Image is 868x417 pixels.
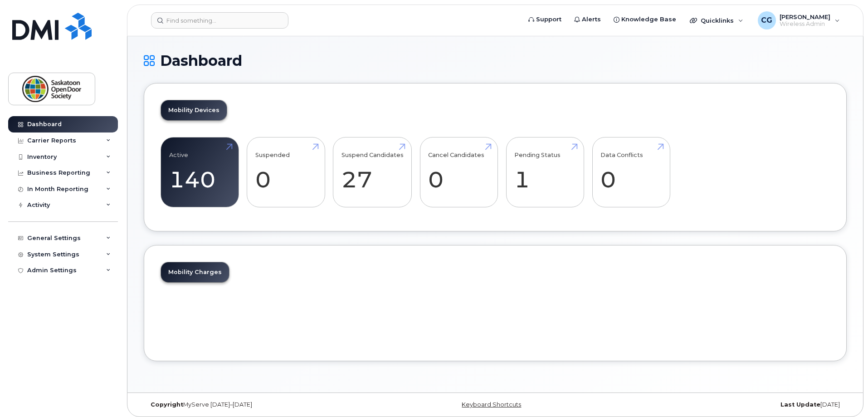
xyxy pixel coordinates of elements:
[169,142,230,202] a: Active 140
[780,401,820,408] strong: Last Update
[161,100,227,120] a: Mobility Devices
[428,142,489,202] a: Cancel Candidates 0
[144,53,847,69] h1: Dashboard
[612,401,847,408] div: [DATE]
[255,142,317,202] a: Suspended 0
[600,142,662,202] a: Data Conflicts 0
[514,142,575,202] a: Pending Status 1
[144,401,378,408] div: MyServe [DATE]–[DATE]
[341,142,404,202] a: Suspend Candidates 27
[462,401,521,408] a: Keyboard Shortcuts
[161,262,229,282] a: Mobility Charges
[151,401,183,408] strong: Copyright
